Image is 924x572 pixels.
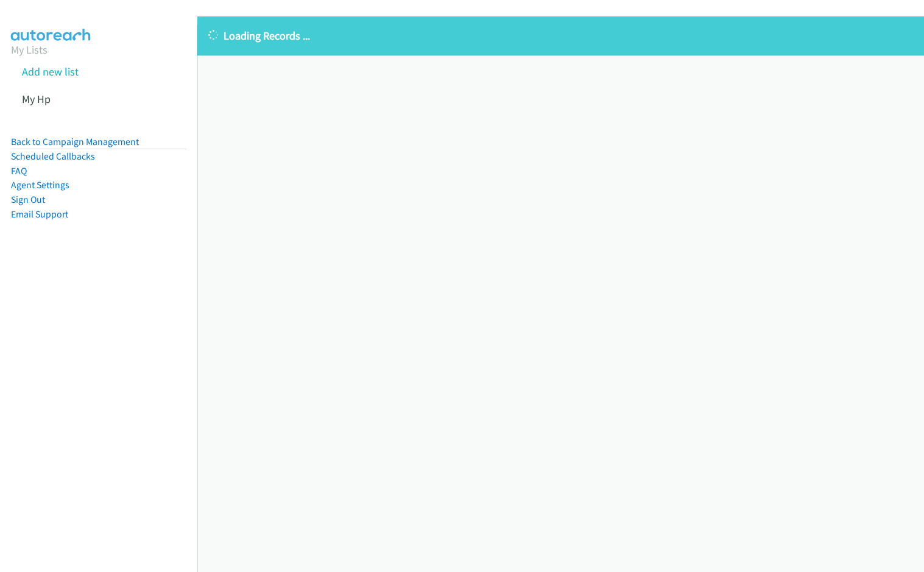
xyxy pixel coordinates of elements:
[11,43,48,57] a: My Lists
[11,136,139,147] a: Back to Campaign Management
[11,208,68,220] a: Email Support
[11,179,69,191] a: Agent Settings
[11,165,27,177] a: FAQ
[11,150,95,162] a: Scheduled Callbacks
[208,27,913,44] p: Loading Records ...
[22,92,51,106] a: My Hp
[22,65,79,79] a: Add new list
[11,194,45,205] a: Sign Out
